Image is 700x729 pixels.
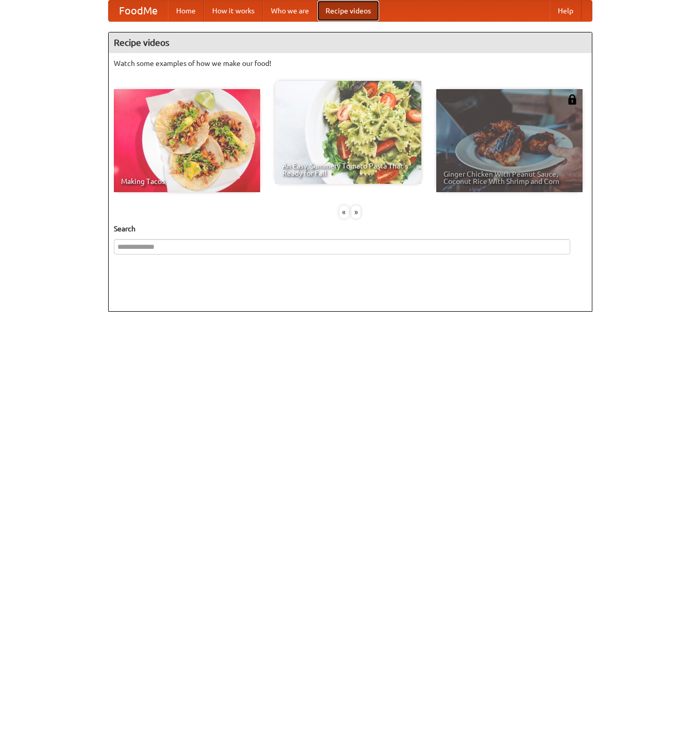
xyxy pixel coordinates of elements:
a: Help [550,1,582,21]
div: » [351,206,361,218]
a: An Easy, Summery Tomato Pasta That's Ready for Fall [275,81,421,184]
span: An Easy, Summery Tomato Pasta That's Ready for Fall [282,162,414,177]
a: Recipe videos [317,1,379,21]
a: Making Tacos [114,89,260,192]
h4: Recipe videos [109,32,592,53]
p: Watch some examples of how we make our food! [114,58,587,69]
img: 483408.png [567,94,577,105]
span: Making Tacos [121,178,253,185]
h5: Search [114,224,587,234]
a: Home [168,1,204,21]
a: FoodMe [109,1,168,21]
a: How it works [204,1,263,21]
a: Who we are [263,1,317,21]
div: « [339,206,349,218]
